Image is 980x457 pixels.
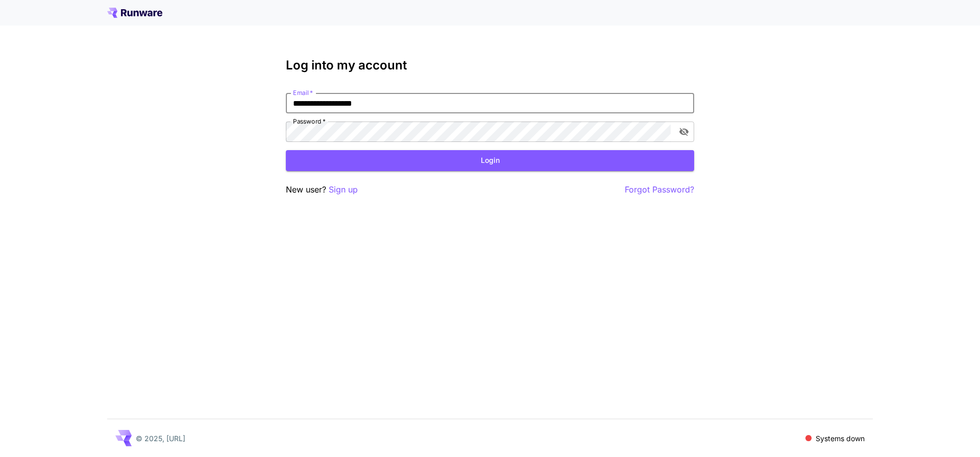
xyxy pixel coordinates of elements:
p: Systems down [816,433,865,444]
p: New user? [286,183,358,196]
button: Forgot Password? [625,183,694,196]
h3: Log into my account [286,58,694,73]
button: Login [286,150,694,171]
p: © 2025, [URL] [136,433,185,444]
button: toggle password visibility [675,123,693,141]
label: Email [293,88,313,97]
button: Sign up [329,183,358,196]
label: Password [293,117,326,126]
